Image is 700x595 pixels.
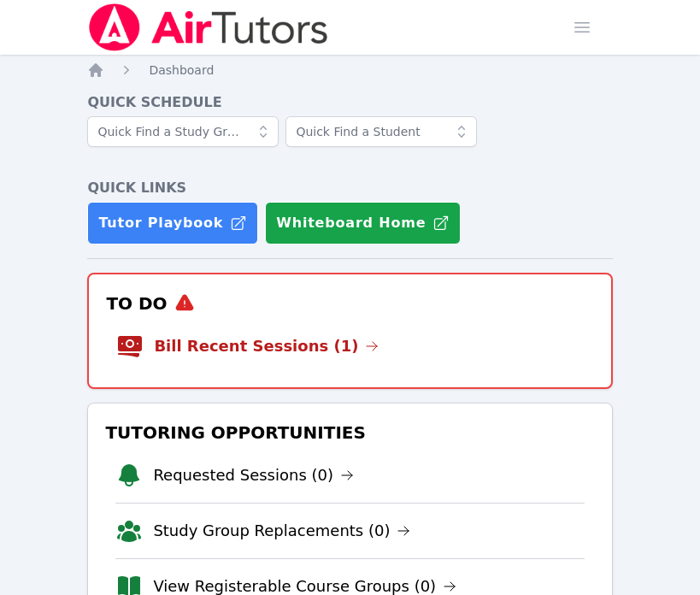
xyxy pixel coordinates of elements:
[87,62,612,79] nav: Breadcrumb
[103,288,597,319] h3: To Do
[87,3,329,51] img: Air Tutors
[285,116,477,147] input: Quick Find a Student
[102,417,597,448] h3: Tutoring Opportunities
[149,62,214,79] a: Dashboard
[87,178,612,198] h4: Quick Links
[153,519,410,543] a: Study Group Replacements (0)
[87,202,258,244] a: Tutor Playbook
[87,92,612,113] h4: Quick Schedule
[153,463,354,487] a: Requested Sessions (0)
[87,116,279,147] input: Quick Find a Study Group
[154,334,379,358] a: Bill Recent Sessions (1)
[265,202,461,244] button: Whiteboard Home
[149,63,214,77] span: Dashboard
